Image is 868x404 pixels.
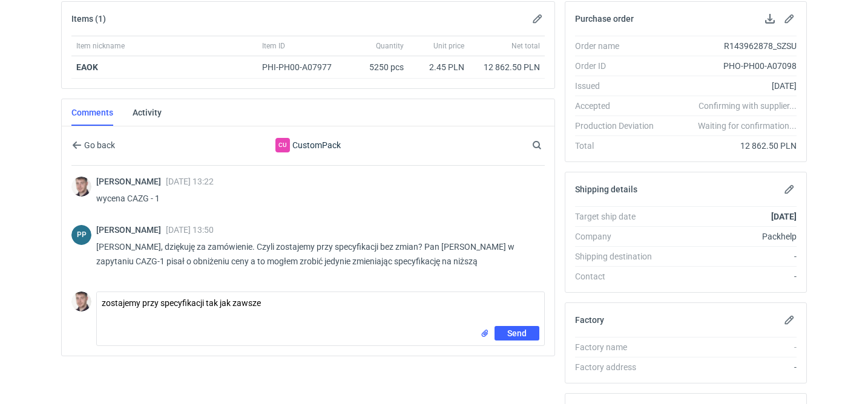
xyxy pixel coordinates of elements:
[575,40,663,52] div: Order name
[699,101,797,111] em: Confirming with supplier...
[663,230,797,243] div: Packhelp
[209,138,407,152] div: CustomPack
[71,292,91,311] img: Maciej Sikora
[771,212,797,221] strong: [DATE]
[663,60,797,72] div: PHO-PH00-A07098
[782,11,797,26] button: Edit purchase order
[663,140,797,152] div: 12 862.50 PLN
[262,41,285,51] span: Item ID
[71,99,113,126] a: Comments
[663,341,797,353] div: -
[166,177,214,186] span: [DATE] 13:22
[433,41,464,51] span: Unit price
[575,315,604,325] h2: Factory
[507,329,527,337] span: Send
[376,41,404,51] span: Quantity
[575,250,663,262] div: Shipping destination
[575,120,663,132] div: Production Deviation
[511,41,540,51] span: Net total
[275,138,290,152] div: CustomPack
[76,62,98,72] a: EAOK
[575,361,663,373] div: Factory address
[663,361,797,373] div: -
[71,14,106,24] h2: Items (1)
[96,239,535,269] p: [PERSON_NAME], dziękuję za zamówienie. Czyli zostajemy przy specyfikacji bez zmian? Pan [PERSON_N...
[71,177,91,197] img: Maciej Sikora
[71,225,91,245] figcaption: PP
[96,177,166,186] span: [PERSON_NAME]
[763,11,777,26] button: Download PO
[663,270,797,282] div: -
[575,140,663,152] div: Total
[262,61,343,73] div: PHI-PH00-A07977
[71,225,91,245] div: Paweł Puch
[575,341,663,353] div: Factory name
[275,138,290,152] figcaption: Cu
[575,14,634,24] h2: Purchase order
[76,41,125,51] span: Item nickname
[575,210,663,223] div: Target ship date
[575,60,663,72] div: Order ID
[71,138,116,152] button: Go back
[575,270,663,282] div: Contact
[782,182,797,197] button: Edit shipping details
[96,225,166,235] span: [PERSON_NAME]
[413,61,464,73] div: 2.45 PLN
[82,141,115,149] span: Go back
[575,80,663,92] div: Issued
[97,292,544,326] textarea: zostajemy przy specyfikacji tak jak zawsze
[575,100,663,112] div: Accepted
[663,250,797,262] div: -
[575,230,663,243] div: Company
[698,120,797,132] em: Waiting for confirmation...
[530,11,545,26] button: Edit items
[166,225,214,235] span: [DATE] 13:50
[96,191,535,206] p: wycena CAZG - 1
[575,184,637,194] h2: Shipping details
[348,56,409,79] div: 5250 pcs
[530,138,568,152] input: Search
[474,61,540,73] div: 12 862.50 PLN
[663,40,797,52] div: R143962878_SZSU
[133,99,162,126] a: Activity
[495,326,539,340] button: Send
[782,313,797,327] button: Edit factory details
[663,80,797,92] div: [DATE]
